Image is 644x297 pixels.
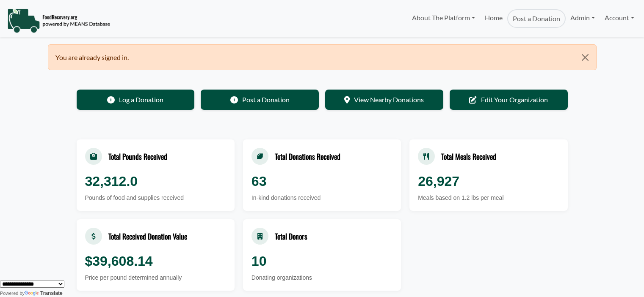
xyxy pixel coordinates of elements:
a: Post a Donation [201,90,319,110]
div: In-kind donations received [252,193,392,202]
div: $39,608.14 [85,251,226,271]
div: Meals based on 1.2 lbs per meal [418,193,559,202]
div: Total Donors [275,231,307,242]
a: Admin [566,9,600,26]
div: Total Pounds Received [108,151,167,162]
div: 32,312.0 [85,171,226,191]
div: Total Received Donation Value [108,231,187,242]
img: Google Translate [25,291,40,297]
a: Home [480,9,507,28]
img: NavigationLogo_FoodRecovery-91c16205cd0af1ed486a0f1a7774a6544ea792ac00100771e7dd3ec7c0e58e41.png [7,8,110,33]
a: Log a Donation [77,90,195,110]
a: Translate [25,290,63,296]
div: Pounds of food and supplies received [85,193,226,202]
a: About The Platform [407,9,480,26]
a: Edit Your Organization [450,90,568,110]
a: Account [600,9,639,26]
div: Donating organizations [252,273,392,282]
button: Close [574,45,596,70]
div: Total Donations Received [275,151,340,162]
div: 63 [252,171,392,191]
div: Total Meals Received [441,151,496,162]
a: Post a Donation [507,9,566,28]
div: 10 [252,251,392,271]
div: You are already signed in. [48,44,597,70]
div: 26,927 [418,171,559,191]
div: Price per pound determined annually [85,273,226,282]
a: View Nearby Donations [325,90,443,110]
